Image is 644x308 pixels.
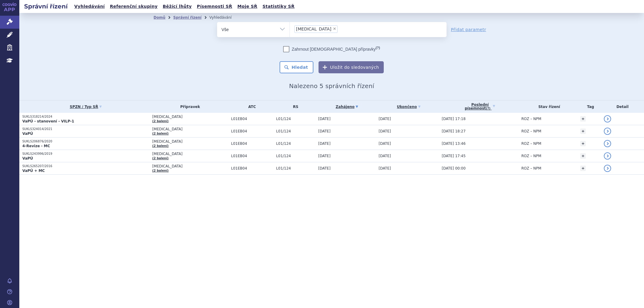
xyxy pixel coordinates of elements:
span: [DATE] [379,117,391,121]
p: SUKLS324014/2021 [22,127,149,131]
a: + [580,129,586,134]
a: (2 balení) [152,132,168,135]
a: (2 balení) [152,157,168,160]
span: [DATE] [379,154,391,158]
abbr: (?) [376,46,380,50]
a: Přidat parametr [451,27,486,33]
span: [MEDICAL_DATA] [152,152,228,156]
span: [DATE] [318,154,331,158]
th: RS [273,100,315,113]
a: Poslednípísemnost(?) [442,100,518,113]
input: [MEDICAL_DATA] [339,25,343,33]
h2: Správní řízení [19,2,72,11]
span: [DATE] 17:45 [442,154,466,158]
a: + [580,153,586,159]
a: Vyhledávání [72,2,107,11]
th: Detail [601,100,644,113]
span: [DATE] [379,141,391,146]
a: detail [604,115,611,122]
span: [MEDICAL_DATA] [152,127,228,131]
label: Zahrnout [DEMOGRAPHIC_DATA] přípravky [283,46,380,52]
button: Uložit do sledovaných [319,61,384,73]
strong: VaPÚ - stanovení - VILP-1 [22,119,74,123]
th: Přípravek [149,100,228,113]
span: ROZ – NPM [521,129,541,133]
span: [DATE] [379,166,391,170]
a: (2 balení) [152,119,168,123]
li: Vyhledávání [209,13,239,22]
span: L01EB04 [231,141,273,146]
th: Tag [577,100,601,113]
a: (2 balení) [152,169,168,172]
a: + [580,116,586,122]
span: L01EB04 [231,166,273,170]
a: Zahájeno [318,103,376,111]
span: [DATE] 18:27 [442,129,466,133]
button: Hledat [280,61,314,73]
strong: VaPÚ + MC [22,169,45,173]
span: [DATE] 13:46 [442,141,466,146]
th: ATC [228,100,273,113]
strong: 4-Revize - MC [22,144,50,148]
span: L01/124 [276,166,315,170]
p: SUKLS318214/2024 [22,115,149,119]
p: SUKLS265207/2016 [22,164,149,168]
span: L01EB04 [231,129,273,133]
span: [DATE] 00:00 [442,166,466,170]
a: Správní řízení [173,15,202,20]
span: L01EB04 [231,117,273,121]
a: + [580,141,586,146]
a: + [580,166,586,171]
span: L01/124 [276,154,315,158]
span: [DATE] [318,117,331,121]
span: [MEDICAL_DATA] [152,139,228,144]
a: (2 balení) [152,144,168,148]
a: detail [604,152,611,160]
span: ROZ – NPM [521,117,541,121]
span: L01/124 [276,141,315,146]
span: [DATE] [318,129,331,133]
a: Referenční skupiny [108,2,159,11]
abbr: (?) [486,107,490,110]
a: Běžící lhůty [161,2,194,11]
a: Domů [154,15,165,20]
th: Stav řízení [518,100,577,113]
a: detail [604,140,611,147]
span: [MEDICAL_DATA] [296,27,332,31]
span: L01/124 [276,129,315,133]
strong: VaPÚ [22,156,33,160]
span: × [333,27,336,30]
p: SUKLS243996/2019 [22,152,149,156]
span: L01/124 [276,117,315,121]
a: SPZN / Typ SŘ [22,103,149,111]
span: [MEDICAL_DATA] [152,115,228,119]
span: [DATE] [379,129,391,133]
strong: VaPÚ [22,132,33,136]
a: Ukončeno [379,103,439,111]
a: Statistiky SŘ [261,2,296,11]
span: [DATE] [318,166,331,170]
span: L01EB04 [231,154,273,158]
span: Nalezeno 5 správních řízení [289,82,374,90]
a: Písemnosti SŘ [195,2,234,11]
span: ROZ – NPM [521,141,541,146]
span: [MEDICAL_DATA] [152,164,228,168]
span: ROZ – NPM [521,154,541,158]
a: Moje SŘ [235,2,259,11]
span: [DATE] 17:18 [442,117,466,121]
span: [DATE] [318,141,331,146]
span: ROZ – NPM [521,166,541,170]
a: detail [604,128,611,135]
a: detail [604,165,611,172]
p: SUKLS206876/2020 [22,139,149,144]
